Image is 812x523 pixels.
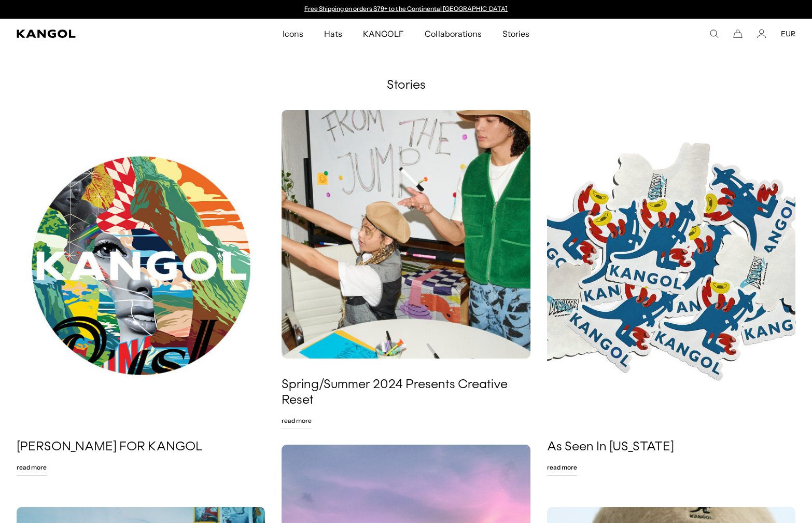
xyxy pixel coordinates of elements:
span: Collaborations [425,19,481,49]
summary: Search here [709,29,719,38]
div: 1 of 2 [299,5,513,13]
span: KANGOLF [363,19,404,49]
span: Stories [502,19,529,49]
button: Cart [733,29,743,38]
a: Collaborations [414,19,492,49]
a: Stories [492,19,540,49]
a: KANGOLF [353,19,414,49]
a: As Seen In [US_STATE] [547,439,674,455]
a: Kangol [17,30,187,38]
img: TRISTAN EATON FOR KANGOL [17,110,265,421]
div: Announcement [299,5,513,13]
slideshow-component: Announcement bar [299,5,513,13]
a: Read More [547,459,577,476]
a: Account [757,29,766,38]
a: Read More [282,412,312,429]
a: Read More [17,459,47,476]
span: Hats [324,19,342,49]
img: As Seen In New York [547,110,795,421]
a: Spring/Summer 2024 Presents Creative Reset [282,377,530,408]
a: [PERSON_NAME] FOR KANGOL [17,439,203,455]
img: Spring/Summer 2024 Presents Creative Reset [282,110,530,359]
a: Icons [272,19,314,49]
a: Free Shipping on orders $79+ to the Continental [GEOGRAPHIC_DATA] [304,5,508,12]
button: EUR [781,29,795,38]
span: Icons [283,19,303,49]
a: Hats [314,19,353,49]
